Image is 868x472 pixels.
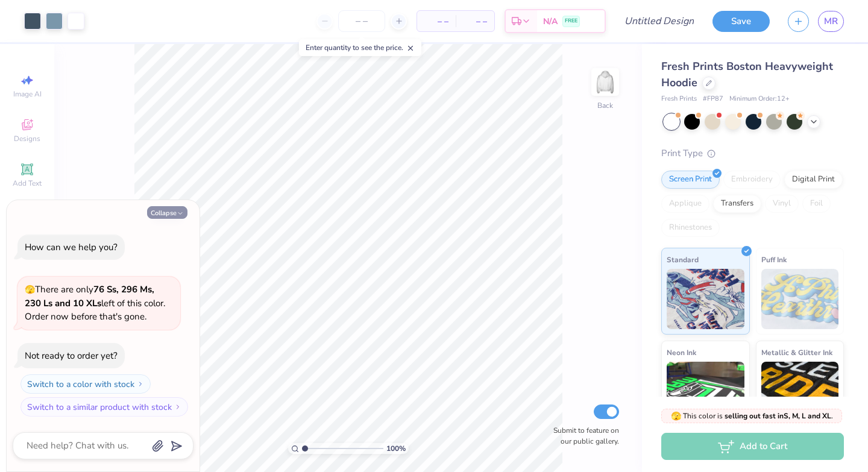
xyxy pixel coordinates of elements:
[713,195,761,213] div: Transfers
[667,269,744,329] img: Standard
[661,146,844,160] div: Print Type
[424,15,448,28] span: – –
[147,206,187,219] button: Collapse
[667,362,744,422] img: Neon Ink
[765,195,799,213] div: Vinyl
[25,350,118,362] div: Not ready to order yet?
[824,14,838,28] span: MR
[13,178,42,188] span: Add Text
[661,219,720,237] div: Rhinestones
[25,283,165,323] span: There are only left of this color. Order now before that's gone.
[761,346,832,359] span: Metallic & Glitter Ink
[565,17,577,25] span: FREE
[13,89,42,99] span: Image AI
[661,59,833,90] span: Fresh Prints Boston Heavyweight Hoodie
[386,443,406,454] span: 100 %
[547,425,619,447] label: Submit to feature on our public gallery.
[463,15,487,28] span: – –
[671,411,833,421] span: This color is .
[802,195,831,213] div: Foil
[20,397,188,417] button: Switch to a similar product with stock
[729,94,790,104] span: Minimum Order: 12 +
[543,15,558,28] span: N/A
[667,253,699,266] span: Standard
[615,9,703,33] input: Untitled Design
[597,100,613,111] div: Back
[761,253,787,266] span: Puff Ink
[593,70,617,94] img: Back
[661,195,709,213] div: Applique
[20,374,151,394] button: Switch to a color with stock
[667,346,696,359] span: Neon Ink
[25,283,154,309] strong: 76 Ss, 296 Ms, 230 Ls and 10 XLs
[671,411,681,422] span: 🫣
[25,241,118,253] div: How can we help you?
[784,171,843,189] div: Digital Print
[818,11,844,32] a: MR
[661,171,720,189] div: Screen Print
[338,10,385,32] input: – –
[661,94,697,104] span: Fresh Prints
[761,269,839,329] img: Puff Ink
[725,411,831,421] strong: selling out fast in S, M, L and XL
[703,94,723,104] span: # FP87
[299,39,421,56] div: Enter quantity to see the price.
[25,284,35,295] span: 🫣
[712,11,770,32] button: Save
[137,380,144,388] img: Switch to a color with stock
[174,403,181,411] img: Switch to a similar product with stock
[761,362,839,422] img: Metallic & Glitter Ink
[14,134,40,143] span: Designs
[723,171,781,189] div: Embroidery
